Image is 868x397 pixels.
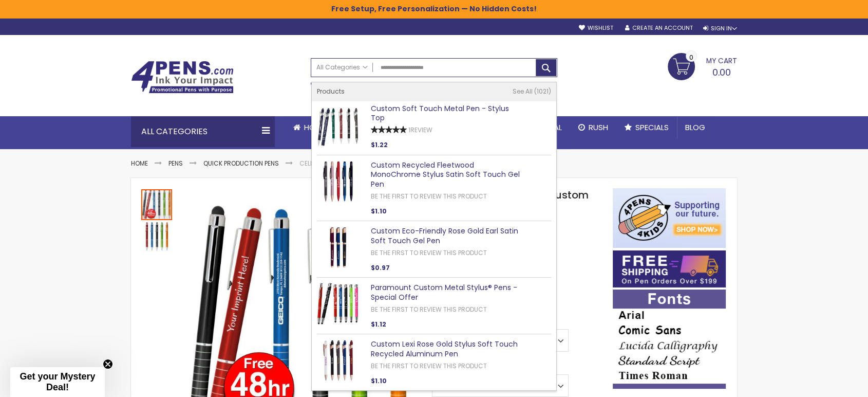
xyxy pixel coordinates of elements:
[304,122,325,133] span: Home
[371,103,509,123] a: Custom Soft Touch Metal Pen - Stylus Top
[668,53,737,79] a: 0.00 0
[685,122,705,133] span: Blog
[579,24,613,32] a: Wishlist
[616,116,677,139] a: Specials
[103,359,113,369] button: Close teaser
[371,248,487,257] a: Be the first to review this product
[141,220,172,252] div: Celebrity Versa Stylus Custom Pens - 48-Hr Production
[613,188,726,248] img: 4pens 4 kids
[635,122,669,133] span: Specials
[317,104,359,146] img: Custom Soft Touch Metal Pen - Stylus Top
[311,59,373,76] a: All Categories
[371,126,407,133] div: 100%
[371,362,487,370] a: Be the first to review this product
[625,24,693,32] a: Create an Account
[408,125,432,134] a: 1Review
[513,87,533,96] span: See All
[371,160,520,190] a: Custom Recycled Fleetwood MonoChrome Stylus Satin Soft Touch Gel Pen
[10,367,105,397] div: Get your Mystery Deal!Close teaser
[203,159,279,168] a: Quick Production Pens
[131,61,234,94] img: 4Pens Custom Pens and Promotional Products
[317,226,359,268] img: Custom Eco-Friendly Rose Gold Earl Satin Soft Touch Gel Pen
[317,87,345,96] span: Products
[410,125,432,134] span: Review
[317,339,359,382] img: Custom Lexi Rose Gold Stylus Soft Touch Recycled Aluminum Pen
[371,339,518,359] a: Custom Lexi Rose Gold Stylus Soft Touch Recycled Aluminum Pen
[712,66,731,79] span: 0.00
[371,282,517,302] a: Paramount Custom Metal Stylus® Pens -Special Offer
[371,207,387,215] span: $1.10
[131,116,275,147] div: All Categories
[677,116,713,139] a: Blog
[317,160,359,203] img: Custom Recycled Fleetwood MonoChrome Stylus Satin Soft Touch Gel Pen
[513,87,551,96] a: See All 1021
[299,159,486,168] li: Celebrity Versa Stylus Custom Pens - 48-Hr Production
[534,87,551,96] span: 1021
[168,159,183,168] a: Pens
[371,192,487,201] a: Be the first to review this product
[371,305,487,314] a: Be the first to review this product
[589,122,608,133] span: Rush
[141,188,173,220] div: Celebrity Versa Stylus Custom Pens - 48-Hr Production
[371,376,387,385] span: $1.10
[316,63,368,71] span: All Categories
[471,77,558,98] div: Free shipping on pen orders over $199
[371,320,386,329] span: $1.12
[371,226,518,246] a: Custom Eco-Friendly Rose Gold Earl Satin Soft Touch Gel Pen
[613,290,726,389] img: font-personalization-examples
[317,283,359,325] img: Paramount Custom Metal Stylus® Pens -Special Offer
[141,221,172,252] img: Celebrity Versa Stylus Custom Pens - 48-Hr Production
[570,116,616,139] a: Rush
[613,250,726,287] img: Free shipping on orders over $199
[371,263,390,272] span: $0.97
[20,371,95,392] span: Get your Mystery Deal!
[131,159,148,168] a: Home
[703,25,737,32] div: Sign In
[689,52,693,62] span: 0
[371,140,388,149] span: $1.22
[285,116,333,139] a: Home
